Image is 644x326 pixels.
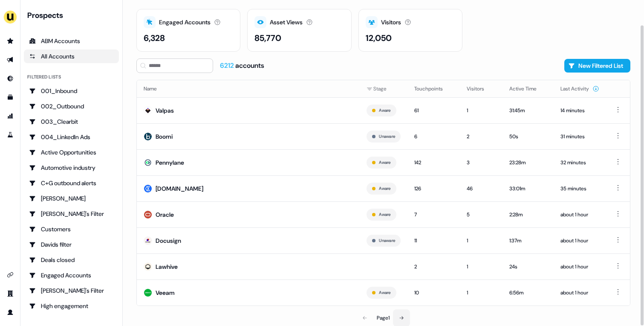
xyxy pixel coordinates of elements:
div: 85,770 [254,32,281,44]
div: Engaged Accounts [29,271,114,279]
a: Go to prospects [3,34,17,48]
div: Veeam [156,288,175,297]
div: 12,050 [366,32,392,44]
div: 1 [467,106,496,115]
div: 3 [467,158,496,167]
a: ABM Accounts [24,34,119,48]
div: 33:01m [509,184,547,193]
div: Davids filter [29,240,114,249]
div: Automotive industry [29,163,114,172]
div: 50s [509,132,547,141]
button: Aware [379,289,390,297]
div: Prospects [27,10,119,20]
div: 6:56m [509,288,547,297]
div: 004_LinkedIn Ads [29,133,114,141]
div: 2 [414,262,453,271]
div: Customers [29,225,114,233]
a: Go to outbound experience [3,53,17,67]
a: Go to integrations [3,268,17,282]
div: 6,328 [144,32,165,44]
button: Unaware [379,237,395,244]
a: Go to Customers [24,222,119,236]
div: Oracle [156,210,174,219]
div: 1 [467,236,496,245]
div: Engaged Accounts [159,18,211,27]
div: 126 [414,184,453,193]
div: 001_Inbound [29,87,114,95]
div: 61 [414,106,453,115]
a: Go to experiments [3,128,17,142]
div: 2 [467,132,496,141]
div: 14 minutes [560,106,599,115]
div: Stage [367,84,401,93]
a: Go to Engaged Accounts [24,268,119,282]
div: 1:37m [509,236,547,245]
a: Go to 001_Inbound [24,84,119,98]
div: 46 [467,184,496,193]
div: Page 1 [377,314,390,322]
button: Active Time [509,81,547,96]
div: about 1 hour [560,288,599,297]
span: 6212 [220,61,235,70]
button: Unaware [379,133,395,140]
div: 003_Clearbit [29,117,114,126]
div: 24s [509,262,547,271]
a: Go to team [3,287,17,300]
div: accounts [220,61,264,70]
button: Aware [379,211,390,218]
a: Go to Charlotte's Filter [24,207,119,221]
a: Go to Deals closed [24,253,119,267]
div: 1 [467,288,496,297]
div: 6 [414,132,453,141]
div: Valpas [156,106,174,115]
button: New Filtered List [564,59,630,73]
a: Go to Automotive industry [24,161,119,175]
div: 7 [414,210,453,219]
button: Last Activity [560,81,599,96]
div: 5 [467,210,496,219]
div: Boomi [156,132,173,141]
a: All accounts [24,49,119,63]
button: Aware [379,185,390,192]
a: Go to 004_LinkedIn Ads [24,130,119,144]
div: 2:28m [509,210,547,219]
button: Touchpoints [414,81,453,96]
div: Visitors [381,18,401,27]
div: Pennylane [156,158,184,167]
div: 11 [414,236,453,245]
div: Asset Views [270,18,303,27]
a: Go to High engagement [24,299,119,313]
a: Go to Active Opportunities [24,146,119,159]
div: [PERSON_NAME]'s Filter [29,210,114,218]
div: 31:45m [509,106,547,115]
div: High engagement [29,302,114,310]
div: about 1 hour [560,210,599,219]
div: Filtered lists [27,73,61,81]
div: Active Opportunities [29,148,114,157]
div: Docusign [156,236,181,245]
button: Aware [379,159,390,166]
a: Go to Davids filter [24,238,119,251]
div: C+G outbound alerts [29,179,114,187]
div: [DOMAIN_NAME] [156,184,203,193]
div: about 1 hour [560,236,599,245]
div: Lawhive [156,262,178,271]
div: 31 minutes [560,132,599,141]
th: Name [137,80,360,97]
div: ABM Accounts [29,37,114,45]
div: 10 [414,288,453,297]
div: [PERSON_NAME] [29,194,114,203]
a: Go to Inbound [3,72,17,85]
button: Aware [379,107,390,114]
div: 32 minutes [560,158,599,167]
a: Go to C+G outbound alerts [24,176,119,190]
div: about 1 hour [560,262,599,271]
a: Go to 003_Clearbit [24,115,119,128]
div: [PERSON_NAME]'s Filter [29,286,114,295]
a: Go to Charlotte Stone [24,192,119,205]
button: Visitors [467,81,494,96]
a: Go to Geneviève's Filter [24,284,119,297]
a: Go to 002_Outbound [24,99,119,113]
div: 142 [414,158,453,167]
div: 23:28m [509,158,547,167]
